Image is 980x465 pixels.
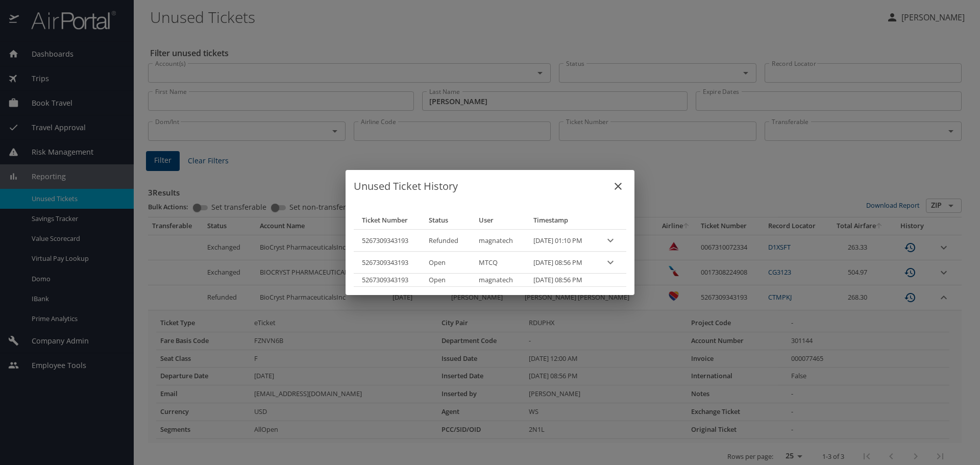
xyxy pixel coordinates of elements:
th: User [471,211,525,230]
td: Refunded [421,230,471,252]
table: Unused ticket history data [354,211,626,287]
td: [DATE] 01:10 PM [525,230,595,252]
td: Open [421,274,471,286]
h6: Unused Ticket History [354,178,626,194]
td: magnatech [471,274,525,286]
th: Ticket Number [354,211,421,230]
td: [DATE] 08:56 PM [525,274,595,286]
th: 5267309343193 [354,230,421,252]
th: 5267309343193 [354,274,421,286]
th: Timestamp [525,211,595,230]
td: MTCQ [471,252,525,274]
td: magnatech [471,230,525,252]
button: expand row [603,233,618,248]
td: Open [421,252,471,274]
button: close [606,174,630,199]
th: 5267309343193 [354,252,421,274]
button: expand row [603,255,618,270]
td: [DATE] 08:56 PM [525,252,595,274]
th: Status [421,211,471,230]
